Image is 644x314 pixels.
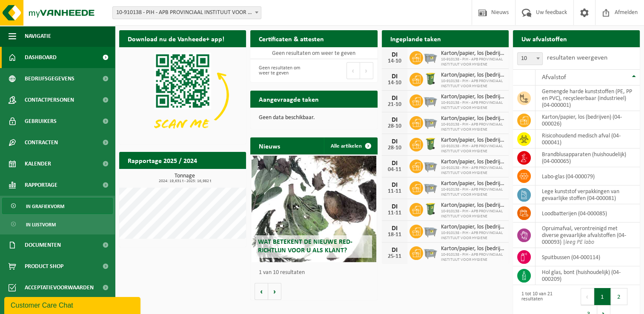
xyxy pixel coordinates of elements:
span: Documenten [25,234,61,256]
span: Karton/papier, los (bedrijven) [441,245,504,252]
a: Wat betekent de nieuwe RED-richtlijn voor u als klant? [252,156,376,262]
span: 10-910138 - PIH - APB PROVINCIAAL INSTITUUT VOOR HYGIENE [441,252,504,263]
td: opruimafval, verontreinigd met diverse gevaarlijke afvalstoffen (04-000093) | [535,223,640,248]
div: DI [386,247,403,254]
span: 10 [517,52,543,65]
img: WB-2500-GAL-GY-01 [423,180,438,194]
h2: Rapportage 2025 / 2024 [119,152,206,168]
span: 10-910138 - PIH - APB PROVINCIAAL INSTITUUT VOOR HYGIENE [441,209,504,219]
td: labo-glas (04-000079) [535,167,640,186]
div: DI [386,182,403,188]
span: Navigatie [25,26,51,47]
span: Acceptatievoorwaarden [25,277,94,298]
span: 10-910138 - PIH - APB PROVINCIAAL INSTITUUT VOOR HYGIENE [441,187,504,197]
div: DI [386,73,403,80]
img: WB-0240-HPE-GN-50 [423,71,438,86]
h2: Aangevraagde taken [250,91,327,107]
td: hol glas, bont (huishoudelijk) (04-000209) [535,266,640,285]
span: 10-910138 - PIH - APB PROVINCIAAL INSTITUUT VOOR HYGIENE [441,122,504,132]
div: 11-11 [386,210,403,216]
h3: Tonnage [123,173,246,183]
img: WB-2500-GAL-GY-01 [423,245,438,260]
span: Karton/papier, los (bedrijven) [441,159,504,166]
button: Next [360,62,373,79]
span: Bedrijfsgegevens [25,68,74,89]
span: In lijstvorm [26,217,56,233]
div: DI [386,95,403,102]
span: 2024: 19,631 t - 2025: 16,982 t [123,179,246,183]
h2: Certificaten & attesten [250,30,332,47]
i: leeg PE labo [565,239,594,245]
span: In grafiekvorm [26,198,64,214]
span: Karton/papier, los (bedrijven) [441,137,504,144]
span: Karton/papier, los (bedrijven) [441,224,504,231]
span: 10-910138 - PIH - APB PROVINCIAAL INSTITUUT VOOR HYGIENE [441,166,504,176]
span: Karton/papier, los (bedrijven) [441,50,504,57]
span: 10 [518,53,542,65]
td: karton/papier, los (bedrijven) (04-000026) [535,111,640,130]
h2: Download nu de Vanheede+ app! [119,30,233,47]
button: Previous [346,62,360,79]
td: Geen resultaten om weer te geven [250,47,377,59]
div: Geen resultaten om weer te geven [255,61,309,80]
img: WB-2500-GAL-GY-01 [423,223,438,238]
img: WB-2500-GAL-GY-01 [423,50,438,64]
div: 25-11 [386,254,403,260]
img: WB-2500-GAL-GY-01 [423,93,438,108]
p: 1 van 10 resultaten [259,270,373,276]
span: 10-910138 - PIH - APB PROVINCIAAL INSTITUUT VOOR HYGIENE - ANTWERPEN [112,6,261,19]
img: WB-2500-GAL-GY-01 [423,158,438,173]
a: Bekijk rapportage [183,168,245,186]
img: Download de VHEPlus App [119,47,246,143]
button: Previous [581,288,594,305]
div: DI [386,51,403,58]
div: DI [386,203,403,210]
span: Afvalstof [542,74,566,81]
td: loodbatterijen (04-000085) [535,204,640,223]
span: 10-910138 - PIH - APB PROVINCIAAL INSTITUUT VOOR HYGIENE [441,144,504,154]
span: Rapportage [25,174,57,196]
div: DI [386,225,403,232]
span: Gebruikers [25,111,57,132]
h2: Nieuws [250,137,289,154]
div: 04-11 [386,167,403,173]
div: DI [386,117,403,123]
span: 10-910138 - PIH - APB PROVINCIAAL INSTITUUT VOOR HYGIENE [441,100,504,111]
span: 10-910138 - PIH - APB PROVINCIAAL INSTITUUT VOOR HYGIENE - ANTWERPEN [113,7,261,19]
div: DI [386,138,403,145]
span: 10-910138 - PIH - APB PROVINCIAAL INSTITUUT VOOR HYGIENE [441,57,504,67]
label: resultaten weergeven [547,54,607,61]
td: brandblusapparaten (huishoudelijk) (04-000065) [535,148,640,167]
h2: Ingeplande taken [382,30,449,47]
span: Dashboard [25,47,57,68]
div: 21-10 [386,102,403,108]
p: Geen data beschikbaar. [259,115,369,121]
a: Alle artikelen [324,137,377,154]
div: 11-11 [386,188,403,194]
img: WB-0240-HPE-GN-50 [423,202,438,216]
span: Contactpersonen [25,89,74,111]
button: 2 [611,288,627,305]
div: 14-10 [386,80,403,86]
button: Vorige [255,283,268,300]
span: 10-910138 - PIH - APB PROVINCIAAL INSTITUUT VOOR HYGIENE [441,231,504,241]
span: Karton/papier, los (bedrijven) [441,202,504,209]
div: 18-11 [386,232,403,238]
a: In grafiekvorm [2,198,113,214]
td: spuitbussen (04-000114) [535,248,640,266]
button: 1 [594,288,611,305]
a: In lijstvorm [2,216,113,232]
span: Wat betekent de nieuwe RED-richtlijn voor u als klant? [258,239,352,254]
span: Karton/papier, los (bedrijven) [441,115,504,122]
span: Kalender [25,153,51,174]
td: gemengde harde kunststoffen (PE, PP en PVC), recycleerbaar (industrieel) (04-000001) [535,86,640,111]
iframe: chat widget [4,295,142,314]
div: 14-10 [386,58,403,64]
span: Product Shop [25,256,63,277]
div: 28-10 [386,145,403,151]
div: 28-10 [386,123,403,129]
img: WB-2500-GAL-GY-01 [423,115,438,129]
span: Contracten [25,132,58,153]
div: DI [386,160,403,167]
